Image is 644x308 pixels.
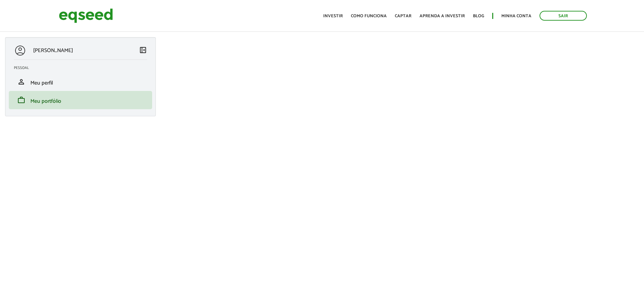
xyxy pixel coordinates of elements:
[33,47,73,54] p: [PERSON_NAME]
[395,14,411,18] a: Captar
[17,96,25,104] span: work
[59,7,113,25] img: EqSeed
[9,91,152,109] li: Meu portfólio
[473,14,484,18] a: Blog
[351,14,387,18] a: Como funciona
[323,14,343,18] a: Investir
[14,96,147,104] a: workMeu portfólio
[501,14,531,18] a: Minha conta
[139,46,147,54] span: left_panel_close
[30,78,53,88] span: Meu perfil
[540,11,587,21] a: Sair
[14,66,152,70] h2: Pessoal
[139,46,147,55] a: Colapsar menu
[9,73,152,91] li: Meu perfil
[420,14,465,18] a: Aprenda a investir
[17,78,25,86] span: person
[30,97,61,106] span: Meu portfólio
[14,78,147,86] a: personMeu perfil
